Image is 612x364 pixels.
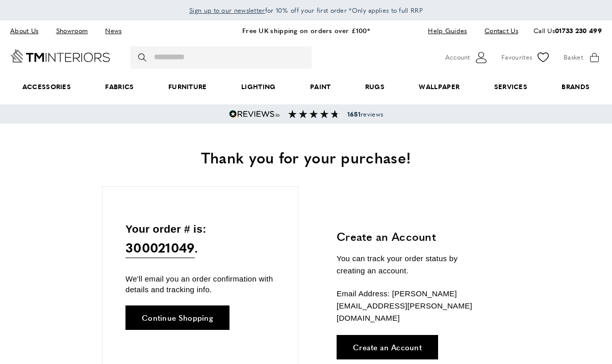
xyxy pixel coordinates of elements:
[189,6,423,15] span: for 10% off your first order *Only applies to full RRP
[445,52,470,63] span: Account
[545,71,607,102] a: Brands
[88,71,151,102] a: Fabrics
[5,71,88,102] span: Accessories
[348,71,402,102] a: Rugs
[501,52,532,63] span: Favourites
[97,24,129,38] a: News
[48,24,95,38] a: Showroom
[125,305,229,330] a: Continue Shopping
[353,343,422,351] span: Create an Account
[337,335,438,359] a: Create an Account
[242,25,370,35] a: Free UK shipping on orders over £100*
[288,110,339,118] img: Reviews section
[402,71,477,102] a: Wallpaper
[445,50,489,65] button: Customer Account
[10,49,110,63] a: Go to Home page
[420,24,474,38] a: Help Guides
[337,253,487,277] p: You can track your order status by creating an account.
[477,24,518,38] a: Contact Us
[125,237,195,258] span: 300021049
[189,6,265,15] span: Sign up to our newsletter
[138,46,148,69] button: Search
[337,229,487,244] h3: Create an Account
[477,71,545,102] a: Services
[125,273,275,295] p: We'll email you an order confirmation with details and tracking info.
[555,25,602,35] a: 01733 230 499
[224,71,293,102] a: Lighting
[293,71,348,102] a: Paint
[229,110,280,118] img: Reviews.io 5 stars
[125,220,275,259] p: Your order # is: .
[347,109,361,119] strong: 1651
[337,288,487,324] p: Email Address: [PERSON_NAME][EMAIL_ADDRESS][PERSON_NAME][DOMAIN_NAME]
[201,146,411,168] span: Thank you for your purchase!
[533,25,602,36] p: Call Us
[501,50,551,65] a: Favourites
[10,24,46,38] a: About Us
[151,71,224,102] a: Furniture
[189,5,265,15] a: Sign up to our newsletter
[347,110,383,118] span: reviews
[142,314,213,321] span: Continue Shopping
